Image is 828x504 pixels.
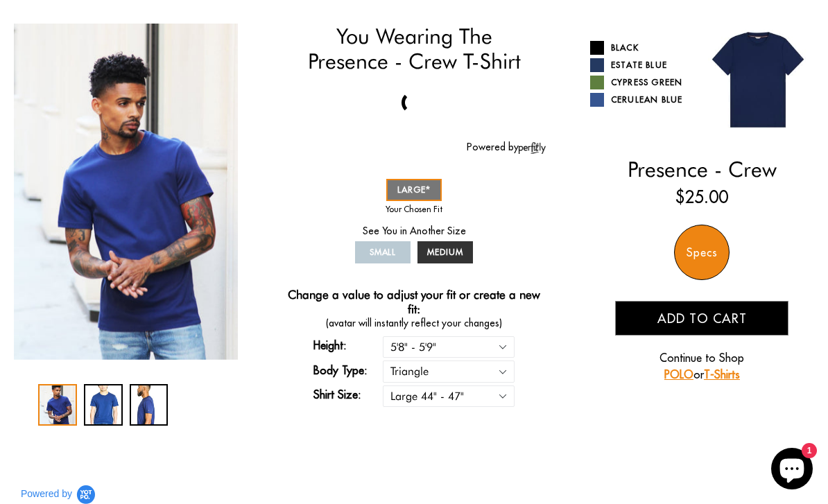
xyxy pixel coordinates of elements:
img: 20002-11_preview_1024x1024_2x_53f01448-7d60-4116-961d-3c57a7ff2e32_340x.jpg [238,24,462,360]
label: Shirt Size: [313,386,383,403]
a: Estate Blue [590,58,692,72]
label: Height: [313,337,383,354]
button: Add to cart [615,301,788,336]
a: T-Shirts [704,367,740,381]
div: 1 / 3 [38,384,77,426]
div: 1 / 3 [14,24,238,360]
img: perfitly-logo_73ae6c82-e2e3-4a36-81b1-9e913f6ac5a1.png [519,142,546,154]
a: Black [590,41,692,55]
p: Continue to Shop or [615,349,788,383]
span: Add to cart [657,311,747,327]
img: IMG_2428_copy_1024x1024_2x_54a29d56-2a4d-4dd6-a028-5652b32cc0ff_340x.jpg [14,24,238,360]
ins: $25.00 [675,184,728,209]
span: (avatar will instantly reflect your changes) [282,316,546,331]
span: MEDIUM [427,247,463,257]
a: SMALL [355,241,411,263]
span: SMALL [370,247,397,257]
div: 3 / 3 [130,384,169,426]
label: Body Type: [313,362,383,379]
a: Cerulean Blue [590,93,692,107]
img: 013.jpg [702,24,814,136]
h2: Presence - Crew [590,157,814,182]
a: POLO [664,367,693,381]
a: Cypress Green [590,76,692,89]
h4: Change a value to adjust your fit or create a new fit: [282,288,546,316]
h1: You Wearing The Presence - Crew T-Shirt [282,24,546,74]
div: 2 / 3 [84,384,123,426]
a: LARGE [386,179,442,201]
div: 2 / 3 [238,24,462,360]
inbox-online-store-chat: Shopify online store chat [767,448,817,493]
div: Specs [674,225,730,280]
a: MEDIUM [417,241,473,263]
span: LARGE [397,184,431,195]
a: Powered by [467,141,546,153]
span: Powered by [21,488,72,500]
